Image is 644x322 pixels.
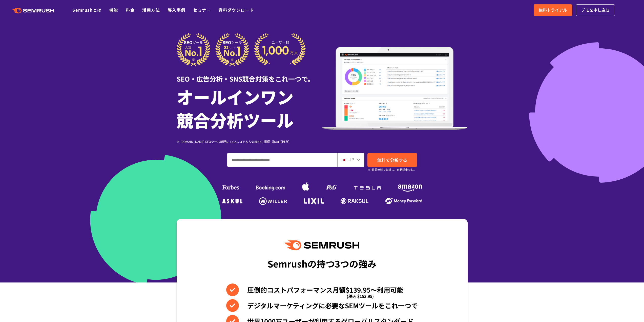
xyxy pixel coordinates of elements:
[168,7,185,13] a: 導入事例
[581,7,610,13] span: デモを申し込む
[267,254,377,273] div: Semrushの持つ3つの強み
[142,7,160,13] a: 活用方法
[226,299,418,312] li: デジタルマーケティングに必要なSEMツールをこれ一つで
[227,153,337,167] input: ドメイン、キーワードまたはURLを入力してください
[539,7,567,13] span: 無料トライアル
[367,167,416,172] small: ※7日間無料でお試し。自動課金なし。
[349,156,354,162] span: JP
[377,157,407,163] span: 無料で分析する
[177,139,322,144] div: ※ [DOMAIN_NAME] SEOツール部門にてG2スコア＆人気度No.1獲得（[DATE]時点）
[347,290,374,302] span: (税込 $153.95)
[367,153,417,167] a: 無料で分析する
[285,240,359,250] img: Semrush
[226,283,418,296] li: 圧倒的コストパフォーマンス月額$139.95〜利用可能
[126,7,135,13] a: 料金
[576,4,615,16] a: デモを申し込む
[534,4,572,16] a: 無料トライアル
[109,7,118,13] a: 機能
[177,85,322,131] h1: オールインワン 競合分析ツール
[193,7,211,13] a: セミナー
[177,66,322,84] div: SEO・広告分析・SNS競合対策をこれ一つで。
[218,7,254,13] a: 資料ダウンロード
[72,7,101,13] a: Semrushとは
